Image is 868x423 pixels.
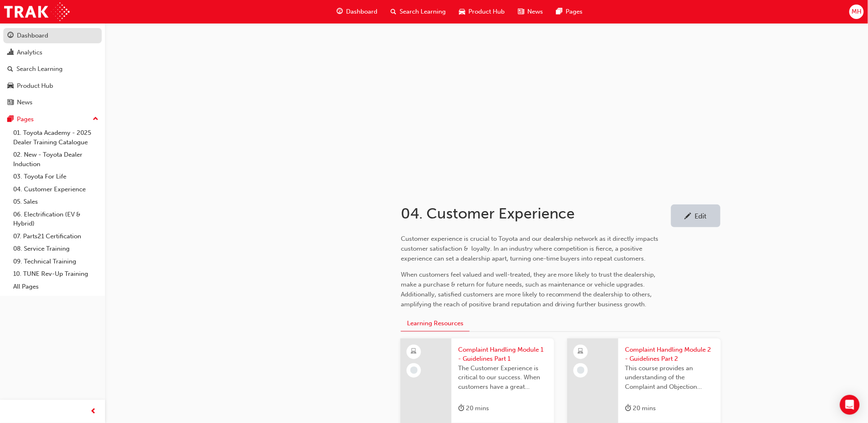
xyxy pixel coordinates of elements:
[849,5,864,19] button: MH
[625,403,631,414] span: duration-icon
[3,61,102,77] a: Search Learning
[468,7,505,16] span: Product Hub
[401,315,470,331] button: Learning Resources
[695,212,707,220] div: Edit
[625,345,714,364] span: Complaint Handling Module 2 - Guidelines Part 2
[411,346,417,357] span: learningResourceType_ELEARNING-icon
[16,64,63,74] div: Search Learning
[3,26,102,112] button: DashboardAnalyticsSearch LearningProduct HubNews
[7,32,14,40] span: guage-icon
[518,7,524,17] span: news-icon
[3,78,102,94] a: Product Hub
[685,213,692,221] span: pencil-icon
[458,364,547,392] span: The Customer Experience is critical to our success. When customers have a great experience, wheth...
[459,7,465,17] span: car-icon
[10,195,102,208] a: 05. Sales
[410,367,418,374] span: learningRecordVerb_NONE-icon
[400,7,446,16] span: Search Learning
[458,345,547,364] span: Complaint Handling Module 1 - Guidelines Part 1
[10,280,102,293] a: All Pages
[10,255,102,268] a: 09. Technical Training
[346,7,377,16] span: Dashboard
[7,66,13,73] span: search-icon
[556,7,562,17] span: pages-icon
[452,3,511,20] a: car-iconProduct Hub
[401,204,671,223] h1: 04. Customer Experience
[17,98,33,107] div: News
[91,407,97,417] span: prev-icon
[401,235,660,262] span: Customer experience is crucial to Toyota and our dealership network as it directly impacts custom...
[10,170,102,183] a: 03. Toyota For Life
[10,148,102,170] a: 02. New - Toyota Dealer Induction
[4,2,70,21] img: Trak
[17,81,53,91] div: Product Hub
[625,364,714,392] span: This course provides an understanding of the Complaint and Objection Handling Guidelines to suppo...
[3,112,102,127] button: Pages
[578,346,584,357] span: learningResourceType_ELEARNING-icon
[625,403,656,414] div: 20 mins
[7,99,14,106] span: news-icon
[10,230,102,243] a: 07. Parts21 Certification
[3,45,102,60] a: Analytics
[3,28,102,43] a: Dashboard
[671,204,721,227] a: Edit
[852,7,861,16] span: MH
[330,3,384,20] a: guage-iconDashboard
[840,395,860,415] div: Open Intercom Messenger
[10,268,102,280] a: 10. TUNE Rev-Up Training
[391,7,396,17] span: search-icon
[577,367,585,374] span: learningRecordVerb_NONE-icon
[10,183,102,196] a: 04. Customer Experience
[10,242,102,255] a: 08. Service Training
[337,7,343,17] span: guage-icon
[384,3,452,20] a: search-iconSearch Learning
[527,7,543,16] span: News
[17,48,42,57] div: Analytics
[10,208,102,230] a: 06. Electrification (EV & Hybrid)
[7,116,14,123] span: pages-icon
[17,31,48,40] div: Dashboard
[7,82,14,90] span: car-icon
[7,49,14,56] span: chart-icon
[10,127,102,148] a: 01. Toyota Academy - 2025 Dealer Training Catalogue
[93,114,98,125] span: up-icon
[511,3,550,20] a: news-iconNews
[458,403,489,414] div: 20 mins
[401,271,657,308] span: When customers feel valued and well-treated, they are more likely to trust the dealership, make a...
[566,7,583,16] span: Pages
[550,3,589,20] a: pages-iconPages
[17,115,34,124] div: Pages
[3,95,102,110] a: News
[458,403,464,414] span: duration-icon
